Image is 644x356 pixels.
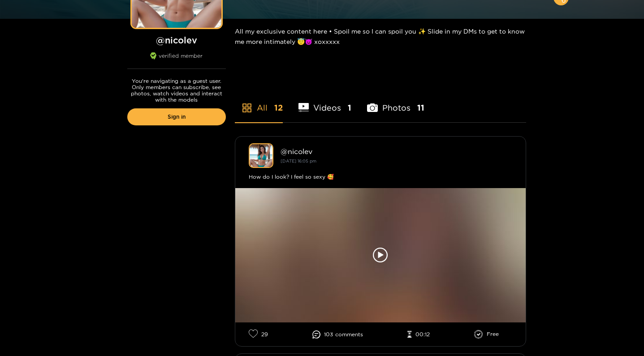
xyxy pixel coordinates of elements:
[127,108,226,125] a: Sign in
[127,34,226,46] h1: @ nicolev
[235,19,526,54] div: All my exclusive content here • Spoil me so I can spoil you ✨ Slide in my DMs to get to know me m...
[242,103,252,113] span: appstore
[281,147,512,155] div: @ nicolev
[274,102,283,113] span: 12
[407,331,430,338] li: 00:12
[127,78,226,103] p: You're navigating as a guest user. Only members can subscribe, see photos, watch videos and inter...
[417,102,424,113] span: 11
[281,159,316,163] small: [DATE] 16:05 pm
[335,331,363,338] span: comment s
[348,102,351,113] span: 1
[249,172,512,181] div: How do I look? I feel so sexy 🥰
[312,330,363,339] li: 103
[474,330,499,339] li: Free
[298,82,352,122] li: Videos
[235,82,283,122] li: All
[127,52,226,69] div: verified member
[367,82,424,122] li: Photos
[249,143,273,168] img: nicolev
[249,329,268,339] li: 29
